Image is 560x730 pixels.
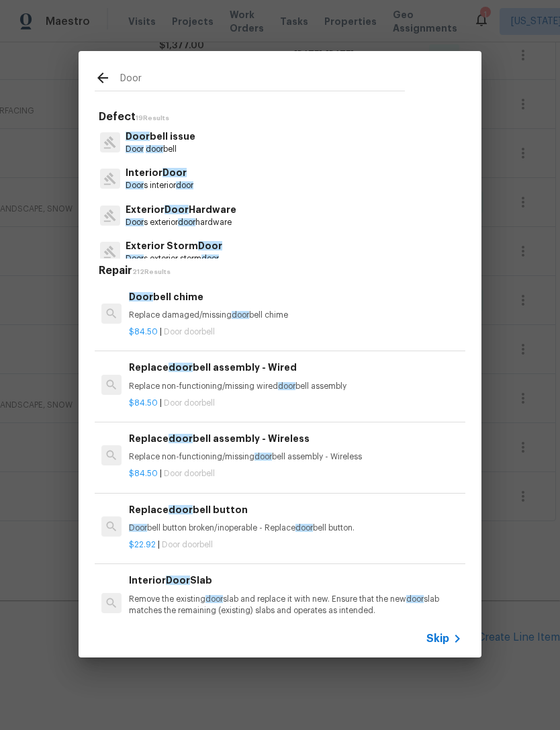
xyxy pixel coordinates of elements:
input: Search issues or repairs [120,71,405,91]
p: | [129,326,462,338]
p: s exterior storm [126,253,222,265]
p: Remove the existing slab and replace it with new. Ensure that the new slab matches the remaining ... [129,594,462,617]
p: Replace non-functioning/missing bell assembly - Wireless [129,451,462,463]
p: Replace non-functioning/missing wired bell assembly [129,381,462,392]
p: s interior [126,180,193,191]
p: | [129,539,462,551]
span: door [278,382,295,390]
span: door [146,145,163,153]
span: door [205,595,223,603]
span: Door [126,218,144,226]
h5: Repair [99,264,465,278]
h6: Replace bell button [129,502,462,517]
span: Door [198,241,222,250]
span: $84.50 [129,328,158,336]
p: bell [126,144,195,155]
p: Replace damaged/missing bell chime [129,310,462,321]
span: Skip [426,632,449,645]
span: $22.92 [129,541,156,549]
span: Door [129,292,153,302]
p: Interior [126,166,193,180]
span: Door [126,145,144,153]
span: Door [126,132,150,141]
h6: Interior Slab [129,573,462,588]
p: | [129,468,462,480]
h6: Replace bell assembly - Wired [129,360,462,375]
span: Door doorbell [164,469,215,477]
h6: Replace bell assembly - Wireless [129,431,462,446]
span: door [295,524,313,532]
span: 19 Results [136,115,169,122]
h5: Defect [99,110,465,124]
span: 212 Results [132,269,171,275]
p: bell button broken/inoperable - Replace bell button. [129,522,462,534]
p: | [129,398,462,409]
span: Door [165,205,189,214]
span: door [169,505,193,514]
span: Door [129,524,147,532]
span: door [178,218,195,226]
p: bell issue [126,130,195,144]
span: Door doorbell [162,541,213,549]
span: Door [166,576,190,585]
span: Door [126,255,144,263]
p: s exterior hardware [126,217,236,228]
span: door [201,255,219,263]
span: door [232,311,249,319]
span: $84.50 [129,399,158,407]
span: door [254,453,272,461]
span: Door [126,181,144,189]
span: $84.50 [129,469,158,477]
p: Exterior Hardware [126,203,236,217]
span: Door doorbell [164,328,215,336]
p: Exterior Storm [126,239,222,253]
span: Door [162,168,187,177]
span: door [406,595,424,603]
span: door [169,363,193,372]
span: door [169,434,193,443]
span: door [176,181,193,189]
h6: bell chime [129,289,462,304]
span: Door doorbell [164,399,215,407]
